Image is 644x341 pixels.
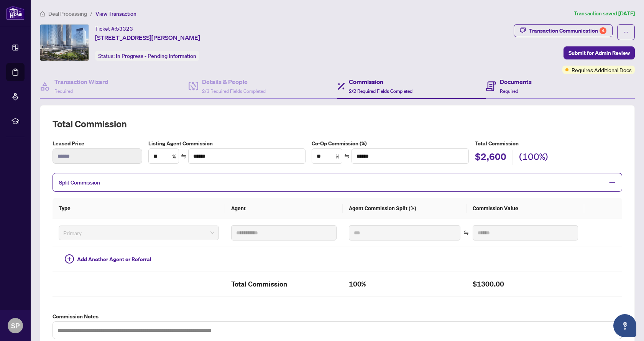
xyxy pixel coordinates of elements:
span: Required [500,88,518,94]
h4: Commission [349,77,412,86]
h2: $2,600 [475,150,506,165]
label: Commission Notes [53,312,622,321]
label: Listing Agent Commission [148,139,306,148]
button: Submit for Admin Review [563,46,635,59]
span: View Transaction [95,10,136,17]
th: Agent Commission Split (%) [343,198,467,219]
button: Add Another Agent or Referral [59,253,158,265]
h2: Total Commission [231,278,337,290]
h4: Documents [500,77,532,86]
span: Split Commission [59,179,100,186]
label: Leased Price [53,139,142,148]
span: Deal Processing [48,10,87,17]
div: Status: [95,51,199,61]
span: 2/3 Required Fields Completed [202,88,266,94]
li: / [90,9,92,18]
span: plus-circle [65,254,74,264]
button: Transaction Communication4 [514,24,613,37]
div: 4 [600,27,606,34]
span: minus [609,179,616,186]
div: Ticket #: [95,24,133,33]
span: swap [344,153,350,159]
label: Co-Op Commission (%) [312,139,469,148]
div: Split Commission [53,173,622,192]
th: Type [53,198,225,219]
span: Required [54,88,73,94]
span: In Progress - Pending Information [116,53,196,59]
button: Open asap [613,314,636,337]
span: swap [463,230,469,236]
span: home [40,11,45,16]
h4: Details & People [202,77,266,86]
span: ellipsis [623,30,629,35]
span: swap [181,153,186,159]
span: Primary [63,227,214,239]
h4: Transaction Wizard [54,77,108,86]
h2: 100% [349,278,460,290]
h5: Total Commission [475,139,622,148]
img: logo [6,6,25,20]
span: Requires Additional Docs [572,66,632,74]
span: Add Another Agent or Referral [77,255,151,264]
span: [STREET_ADDRESS][PERSON_NAME] [95,33,200,42]
article: Transaction saved [DATE] [574,9,635,18]
h2: (100%) [519,150,548,165]
div: Transaction Communication [529,25,606,37]
h2: Total Commission [53,118,622,130]
h2: $1300.00 [473,278,578,290]
th: Commission Value [467,198,584,219]
span: Submit for Admin Review [568,47,630,59]
span: 53323 [116,25,133,32]
img: IMG-C12338374_1.jpg [40,25,89,61]
span: 2/2 Required Fields Completed [349,88,412,94]
span: SP [11,320,20,331]
th: Agent [225,198,343,219]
